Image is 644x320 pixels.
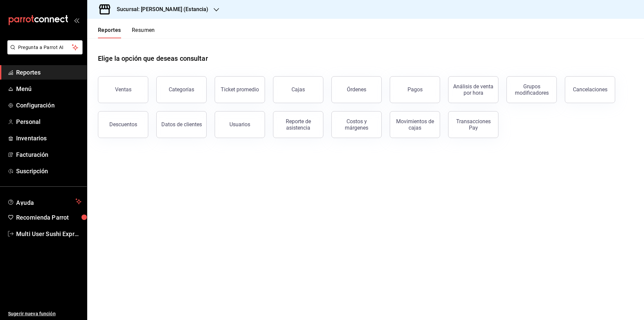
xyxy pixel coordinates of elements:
[573,86,607,93] div: Cancelaciones
[16,101,82,110] span: Configuración
[277,118,319,131] div: Reporte de asistencia
[16,68,82,77] span: Reportes
[18,44,72,51] span: Pregunta a Parrot AI
[16,167,82,176] span: Suscripción
[98,53,208,63] h1: Elige la opción que deseas consultar
[156,76,207,103] button: Categorías
[331,76,382,103] button: Órdenes
[215,111,265,138] button: Usuarios
[452,83,494,96] div: Análisis de venta por hora
[98,27,155,38] div: navigation tabs
[16,117,82,126] span: Personal
[448,111,498,138] button: Transacciones Pay
[452,118,494,131] div: Transacciones Pay
[161,121,202,128] div: Datos de clientes
[132,27,155,38] button: Resumen
[7,40,83,54] button: Pregunta a Parrot AI
[16,134,82,143] span: Inventarios
[511,83,552,96] div: Grupos modificadores
[394,118,436,131] div: Movimientos de cajas
[98,76,148,103] button: Ventas
[169,86,194,93] div: Categorías
[331,111,382,138] button: Costos y márgenes
[448,76,498,103] button: Análisis de venta por hora
[98,111,148,138] button: Descuentos
[111,5,208,13] h3: Sucursal: [PERSON_NAME] (Estancia)
[16,229,82,238] span: Multi User Sushi Express
[390,111,440,138] button: Movimientos de cajas
[336,118,377,131] div: Costos y márgenes
[565,76,615,103] button: Cancelaciones
[506,76,557,103] button: Grupos modificadores
[215,76,265,103] button: Ticket promedio
[390,76,440,103] button: Pagos
[16,84,82,93] span: Menú
[273,111,323,138] button: Reporte de asistencia
[109,121,137,128] div: Descuentos
[8,310,82,317] span: Sugerir nueva función
[156,111,207,138] button: Datos de clientes
[16,213,82,222] span: Recomienda Parrot
[74,17,79,23] button: open_drawer_menu
[115,86,131,93] div: Ventas
[347,86,366,93] div: Órdenes
[16,197,73,205] span: Ayuda
[229,121,250,128] div: Usuarios
[291,86,305,94] div: Cajas
[98,27,121,38] button: Reportes
[16,150,82,159] span: Facturación
[408,86,423,93] div: Pagos
[273,76,323,103] a: Cajas
[5,49,83,56] a: Pregunta a Parrot AI
[221,86,259,93] div: Ticket promedio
